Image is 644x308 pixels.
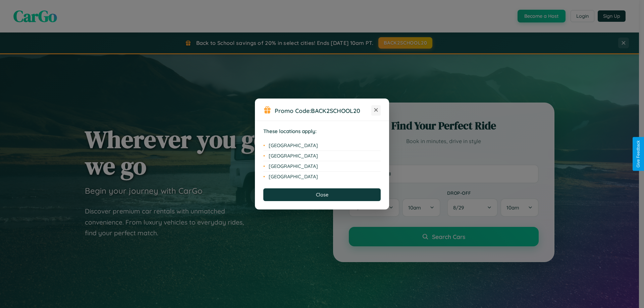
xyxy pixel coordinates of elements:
button: Close [263,188,381,201]
strong: These locations apply: [263,128,317,134]
h3: Promo Code: [275,107,371,114]
li: [GEOGRAPHIC_DATA] [263,140,381,151]
b: BACK2SCHOOL20 [311,107,360,114]
div: Give Feedback [636,140,641,168]
li: [GEOGRAPHIC_DATA] [263,172,381,182]
li: [GEOGRAPHIC_DATA] [263,151,381,161]
li: [GEOGRAPHIC_DATA] [263,161,381,172]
